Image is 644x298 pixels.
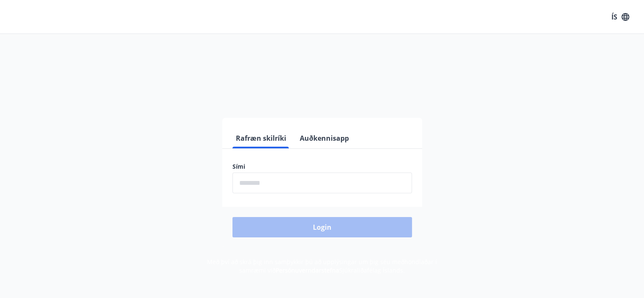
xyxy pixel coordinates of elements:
[276,266,339,274] a: Persónuverndarstefna
[28,51,617,83] h1: Félagavefur, Sjúkraliðafélag Íslands
[232,128,290,148] button: Rafræn skilríki
[189,90,455,100] span: Vinsamlegast skráðu þig inn með rafrænum skilríkjum eða Auðkennisappi.
[207,258,437,274] span: Með því að skrá þig inn samþykkir þú að upplýsingar um þig séu meðhöndlaðar í samræmi við Sjúkral...
[296,128,352,148] button: Auðkennisapp
[232,162,412,171] label: Sími
[607,9,634,25] button: ÍS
